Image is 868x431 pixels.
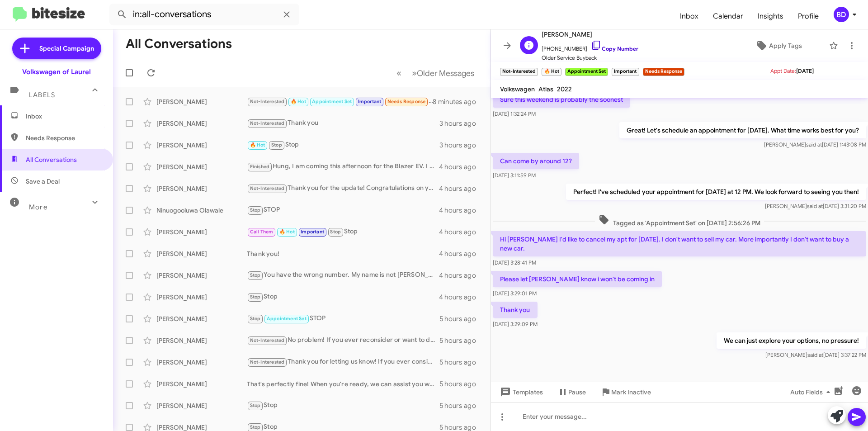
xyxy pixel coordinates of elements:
[247,118,439,128] div: Thank you
[500,85,535,93] span: Volkswagen
[250,272,261,278] span: Stop
[29,203,47,211] span: More
[250,403,261,408] span: Stop
[250,207,261,213] span: Stop
[493,231,866,256] p: Hi [PERSON_NAME] I'd like to cancel my apt for [DATE]. I don't want to sell my car. More importan...
[439,314,483,323] div: 5 hours ago
[39,44,94,53] span: Special Campaign
[439,249,483,258] div: 4 hours ago
[732,38,825,54] button: Apply Tags
[807,203,823,209] span: said at
[542,53,638,62] span: Older Service Buyback
[279,229,295,235] span: 🔥 Hot
[156,314,247,323] div: [PERSON_NAME]
[247,292,439,302] div: Stop
[412,67,417,79] span: »
[439,227,483,237] div: 4 hours ago
[439,336,483,345] div: 5 hours ago
[247,96,433,107] div: Thank you
[156,119,247,128] div: [PERSON_NAME]
[156,293,247,302] div: [PERSON_NAME]
[250,294,261,300] span: Stop
[406,64,480,82] button: Next
[542,40,638,53] span: [PHONE_NUMBER]
[392,64,480,82] nav: Page navigation example
[396,67,401,79] span: «
[834,7,849,22] div: BD
[706,3,750,29] a: Calendar
[568,384,586,400] span: Pause
[271,142,282,148] span: Stop
[26,133,103,142] span: Needs Response
[493,302,538,318] p: Thank you
[156,227,247,237] div: [PERSON_NAME]
[439,141,483,150] div: 3 hours ago
[26,112,103,121] span: Inbox
[790,384,834,400] span: Auto Fields
[156,271,247,280] div: [PERSON_NAME]
[791,3,826,29] a: Profile
[439,271,483,280] div: 4 hours ago
[769,38,802,54] span: Apply Tags
[291,99,306,104] span: 🔥 Hot
[391,64,407,82] button: Previous
[247,205,439,215] div: STOP
[557,85,572,93] span: 2022
[498,384,543,400] span: Templates
[500,68,538,76] small: Not-Interested
[250,164,270,170] span: Finished
[250,337,285,343] span: Not-Interested
[156,162,247,171] div: [PERSON_NAME]
[250,120,285,126] span: Not-Interested
[439,379,483,388] div: 5 hours ago
[565,68,608,76] small: Appointment Set
[247,379,439,388] div: That's perfectly fine! When you're ready, we can assist you with selling your vehicle. Just let u...
[156,206,247,215] div: Ninuogooluwa Olawale
[22,67,91,76] div: Volkswagen of Laurel
[247,140,439,150] div: Stop
[12,38,101,59] a: Special Campaign
[247,249,439,258] div: Thank you!
[358,99,382,104] span: Important
[439,162,483,171] div: 4 hours ago
[126,37,232,51] h1: All Conversations
[247,357,439,367] div: Thank you for letting us know! If you ever consider selling your vehicle or have future needs, fe...
[566,184,866,200] p: Perfect! I've scheduled your appointment for [DATE] at 12 PM. We look forward to seeing you then!
[796,67,814,74] span: [DATE]
[417,68,474,78] span: Older Messages
[593,384,658,400] button: Mark Inactive
[673,3,706,29] a: Inbox
[312,99,352,104] span: Appointment Set
[750,3,791,29] a: Insights
[26,177,60,186] span: Save a Deal
[550,384,593,400] button: Pause
[538,85,553,93] span: Atlas
[387,99,426,104] span: Needs Response
[156,379,247,388] div: [PERSON_NAME]
[806,141,822,148] span: said at
[493,271,662,287] p: Please let [PERSON_NAME] know i won't be coming in
[493,259,536,266] span: [DATE] 3:28:41 PM
[247,227,439,237] div: Stop
[493,110,536,117] span: [DATE] 1:32:24 PM
[765,203,866,209] span: [PERSON_NAME] [DATE] 3:31:20 PM
[770,67,796,74] span: Appt Date:
[247,313,439,324] div: STOP
[439,119,483,128] div: 3 hours ago
[491,384,550,400] button: Templates
[250,185,285,191] span: Not-Interested
[29,91,55,99] span: Labels
[493,153,579,169] p: Can come by around 12?
[247,270,439,280] div: You have the wrong number. My name is not [PERSON_NAME]
[439,184,483,193] div: 4 hours ago
[109,4,299,25] input: Search
[612,68,639,76] small: Important
[156,401,247,410] div: [PERSON_NAME]
[247,183,439,194] div: Thank you for the update! Congratulations on your new vehicle! If you ever decide to sell or need...
[250,316,261,322] span: Stop
[247,335,439,346] div: No problem! If you ever reconsider or want to discuss your vehicle, feel free to reach out. Have ...
[250,359,285,365] span: Not-Interested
